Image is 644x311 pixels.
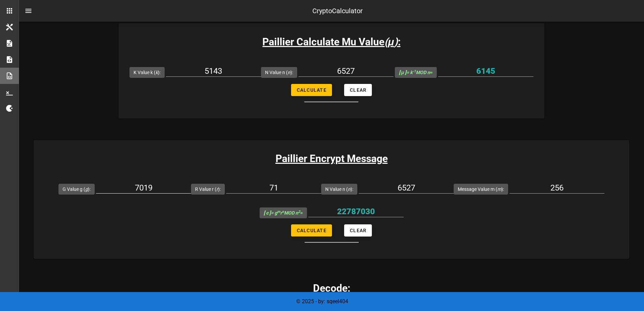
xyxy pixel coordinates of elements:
b: μ [388,36,394,48]
h3: Paillier Encrypt Message [34,151,629,166]
span: = [399,70,433,75]
span: = [264,210,303,216]
h3: Paillier Calculate Mu Value : [119,34,544,49]
b: [ μ ] [399,70,406,75]
label: R Value r ( ): [195,186,221,193]
i: = k MOD n [399,70,430,75]
i: ( ) [384,36,398,48]
i: n [288,70,290,75]
h3: Decode: [313,281,350,296]
span: Clear [350,228,366,233]
span: Clear [350,87,366,93]
i: r [216,186,218,192]
sup: n [282,209,284,214]
label: N Value n ( ): [325,186,353,193]
span: Calculate [296,228,327,233]
label: Message Value m ( ): [458,186,504,193]
div: CryptoCalculator [312,6,363,16]
i: n [348,186,351,192]
label: G Value g ( ): [63,186,91,193]
label: K Value k ( ): [134,69,161,76]
sup: 2 [298,209,300,214]
i: m [497,186,501,192]
button: Calculate [291,84,332,96]
button: Clear [344,84,372,96]
button: nav-menu-toggle [20,3,37,19]
span: © 2025 - by: sqeel404 [296,298,348,305]
i: = g r MOD n [264,210,300,216]
button: Clear [344,224,372,237]
button: Calculate [291,224,332,237]
sup: m [277,209,280,214]
i: g [85,186,88,192]
sup: -1 [412,69,416,73]
b: [ c ] [264,210,271,216]
span: Calculate [296,87,327,93]
i: k [156,70,158,75]
label: N Value n ( ): [265,69,293,76]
